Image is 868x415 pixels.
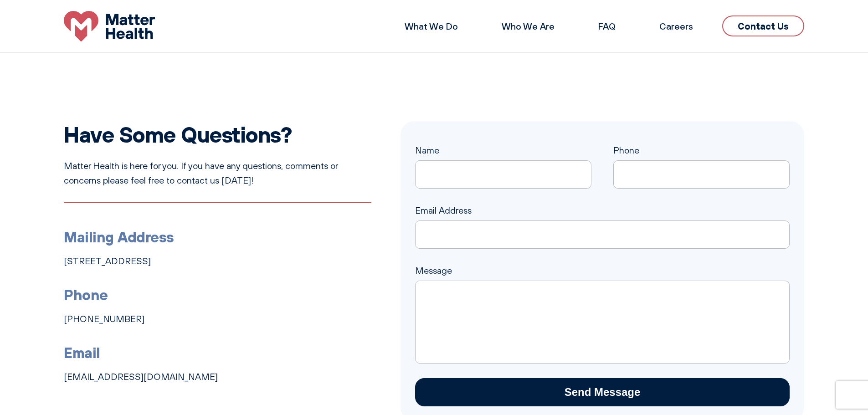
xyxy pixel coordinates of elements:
label: Name [415,145,591,178]
h3: Email [64,341,371,364]
h2: Have Some Questions? [64,121,371,148]
a: Who We Are [502,20,555,32]
label: Email Address [415,205,790,238]
input: Send Message [415,378,790,406]
a: [EMAIL_ADDRESS][DOMAIN_NAME] [64,371,218,382]
textarea: Message [415,281,790,364]
label: Phone [613,145,790,178]
a: FAQ [598,20,616,32]
h3: Phone [64,283,371,306]
input: Name [415,160,591,189]
input: Phone [613,160,790,189]
a: [STREET_ADDRESS] [64,256,151,266]
h3: Mailing Address [64,225,371,248]
a: [PHONE_NUMBER] [64,313,144,324]
label: Message [415,265,790,291]
a: Careers [659,20,693,32]
p: Matter Health is here for you. If you have any questions, comments or concerns please feel free t... [64,159,371,188]
a: Contact Us [722,15,804,36]
input: Email Address [415,220,790,249]
a: What We Do [405,20,458,32]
